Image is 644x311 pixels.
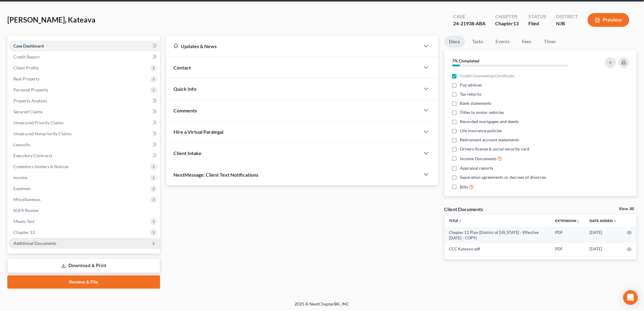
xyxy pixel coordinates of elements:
[7,15,96,24] span: [PERSON_NAME], Kateava
[555,218,580,223] a: Extensionunfold_more
[619,207,634,211] a: View All
[9,205,160,216] a: SOFA Review
[495,20,519,27] div: Chapter
[173,65,191,70] span: Contact
[13,87,48,92] span: Personal Property
[13,43,44,48] span: Case Dashboard
[460,100,492,106] span: Bank statements
[13,142,30,147] span: Lawsuits
[7,275,160,289] a: Review & File
[459,219,462,223] i: unfold_more
[9,51,160,62] a: Credit Report
[173,172,258,178] span: NextMessage: Client Text Notifications
[453,13,485,20] div: Case
[13,241,56,246] span: Additional Documents
[460,146,530,152] span: Drivers license & social security card
[13,120,64,125] span: Unsecured Priority Claims
[173,108,197,113] span: Comments
[539,36,561,48] a: Timer
[13,109,43,114] span: Secured Claims
[13,164,69,169] span: Codebtors Insiders & Notices
[449,218,462,223] a: Titleunfold_more
[614,219,617,223] i: expand_more
[13,98,47,103] span: Property Analysis
[460,184,468,190] span: Bills
[13,197,40,202] span: Miscellaneous
[623,290,638,305] div: Open Intercom Messenger
[491,36,515,48] a: Events
[460,82,482,88] span: Pay advices
[460,137,519,143] span: Retirement account statements
[460,165,493,171] span: Appraisal reports
[460,174,546,180] span: Separation agreements or decrees of divorces
[588,13,629,27] button: Preview
[13,153,52,158] span: Executory Contracts
[173,129,223,135] span: Hire a Virtual Paralegal
[13,54,40,59] span: Credit Report
[9,139,160,150] a: Lawsuits
[460,156,497,162] span: Income Documents
[585,227,622,244] td: [DATE]
[460,91,481,97] span: Tax returns
[173,86,196,92] span: Quick Info
[452,58,480,63] strong: 7% Completed
[495,13,519,20] div: Chapter
[173,150,201,156] span: Client Intake
[9,106,160,117] a: Secured Claims
[460,118,519,125] span: Recorded mortgages and deeds
[13,219,34,224] span: Means Test
[556,20,578,27] div: NJB
[556,13,578,20] div: District
[460,109,504,115] span: Titles to motor vehicles
[13,131,72,136] span: Unsecured Nonpriority Claims
[444,227,551,244] td: Chapter 13 Plan (District of [US_STATE] - Effective [DATE] - COPY)
[9,41,160,51] a: Case Dashboard
[460,73,515,79] span: Credit Counseling Certificate
[9,117,160,128] a: Unsecured Priority Claims
[9,150,160,161] a: Executory Contracts
[173,43,413,49] div: Updates & News
[13,230,35,235] span: Chapter 13
[460,128,502,134] span: Life insurance policies
[528,13,546,20] div: Status
[13,186,31,191] span: Expenses
[453,20,485,27] div: 24-21938-ABA
[585,243,622,254] td: [DATE]
[7,259,160,273] a: Download & Print
[444,243,551,254] td: CCC Kateava-pdf
[590,218,617,223] a: Date Added expand_more
[576,219,580,223] i: unfold_more
[9,128,160,139] a: Unsecured Nonpriority Claims
[13,76,40,81] span: Real Property
[551,243,585,254] td: PDF
[467,36,488,48] a: Tasks
[9,95,160,106] a: Property Analysis
[528,20,546,27] div: Filed
[13,208,39,213] span: SOFA Review
[13,175,27,180] span: Income
[551,227,585,244] td: PDF
[517,36,537,48] a: Fees
[444,36,465,48] a: Docs
[444,206,483,212] div: Client Documents
[513,20,519,26] span: 13
[13,65,39,70] span: Client Profile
